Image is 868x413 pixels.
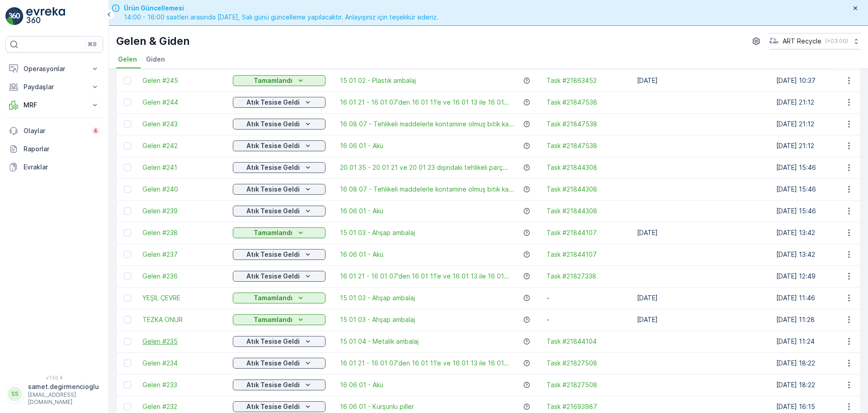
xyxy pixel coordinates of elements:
[233,249,325,260] button: Atık Tesise Geldi
[124,142,131,149] div: Toggle Row Selected
[124,4,439,13] span: Ürün Güncellemesi
[825,38,848,45] p: ( +03:00 )
[340,98,509,107] a: 16 01 21 - 16 01 07’den 16 01 11’e ve 16 01 13 ile 16 01...
[142,163,224,172] a: Gelen #241
[24,144,99,154] p: Raporlar
[254,76,292,85] p: Tamamlandı
[547,272,628,281] a: Task #21827338
[632,70,772,91] td: [DATE]
[547,359,628,368] span: Task #21827508
[142,337,224,346] span: Gelen #235
[142,380,224,389] a: Gelen #233
[547,315,628,324] p: -
[124,13,439,22] span: 14:00 - 16:00 saatleri arasında [DATE], Salı günü güncelleme yapılacaktır. Anlayışınız için teşek...
[547,98,628,107] a: Task #21847538
[547,185,628,194] span: Task #21844308
[24,163,99,172] p: Evraklar
[124,316,131,323] div: Toggle Row Selected
[632,287,772,309] td: [DATE]
[24,64,85,73] p: Operasyonlar
[340,185,514,194] a: 16 08 07 - Tehlikeli maddelerle kontamine olmuş bitik ka...
[246,402,300,411] p: Atık Tesise Geldi
[124,381,131,389] div: Toggle Row Selected
[547,380,628,389] a: Task #21827508
[142,359,224,368] a: Gelen #234
[142,402,224,411] span: Gelen #232
[142,206,224,216] a: Gelen #239
[142,293,224,303] span: YEŞİL ÇEVRE
[547,76,628,85] a: Task #21863452
[124,294,131,302] div: Toggle Row Selected
[5,122,103,140] a: Olaylar4
[124,273,131,280] div: Toggle Row Selected
[340,250,383,259] a: 16 06 01 - Akü
[28,382,99,391] p: samet.degirmencioglu
[246,272,300,281] p: Atık Tesise Geldi
[547,206,628,216] a: Task #21844308
[142,120,224,129] span: Gelen #243
[254,315,292,324] p: Tamamlandı
[254,293,292,303] p: Tamamlandı
[24,82,85,91] p: Paydaşlar
[124,164,131,171] div: Toggle Row Selected
[94,127,98,134] p: 4
[24,126,86,135] p: Olaylar
[124,360,131,367] div: Toggle Row Selected
[233,140,325,151] button: Atık Tesise Geldi
[246,120,300,129] p: Atık Tesise Geldi
[142,141,224,150] a: Gelen #242
[5,60,103,78] button: Operasyonlar
[632,309,772,331] td: [DATE]
[5,7,24,25] img: logo
[142,76,224,85] a: Gelen #245
[233,206,325,216] button: Atık Tesise Geldi
[246,380,300,389] p: Atık Tesise Geldi
[142,272,224,281] a: Gelen #236
[246,337,300,346] p: Atık Tesise Geldi
[340,293,415,303] a: 15 01 03 - Ahşap ambalaj
[340,120,514,129] span: 16 08 07 - Tehlikeli maddelerle kontamine olmuş bitik ka...
[547,250,628,259] span: Task #21844107
[5,96,103,114] button: MRF
[146,55,165,64] span: Giden
[547,337,628,346] a: Task #21844104
[24,101,85,110] p: MRF
[547,402,628,411] a: Task #21693987
[26,7,65,25] img: logo_light-DOdMpM7g.png
[246,250,300,259] p: Atık Tesise Geldi
[547,163,628,172] a: Task #21844308
[88,41,97,48] p: ⌘B
[340,228,415,237] a: 15 01 03 - Ahşap ambalaj
[142,98,224,107] a: Gelen #244
[233,336,325,347] button: Atık Tesise Geldi
[233,271,325,282] button: Atık Tesise Geldi
[124,207,131,215] div: Toggle Row Selected
[8,387,22,401] div: SS
[246,206,300,216] p: Atık Tesise Geldi
[340,359,509,368] span: 16 01 21 - 16 01 07’den 16 01 11’e ve 16 01 13 ile 16 01...
[340,206,383,216] a: 16 06 01 - Akü
[5,382,103,406] button: SSsamet.degirmencioglu[EMAIL_ADDRESS][DOMAIN_NAME]
[340,402,414,411] a: 16 06 01 - Kurşunlu piller
[142,228,224,237] a: Gelen #238
[233,401,325,412] button: Atık Tesise Geldi
[233,227,325,238] button: Tamamlandı
[246,98,300,107] p: Atık Tesise Geldi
